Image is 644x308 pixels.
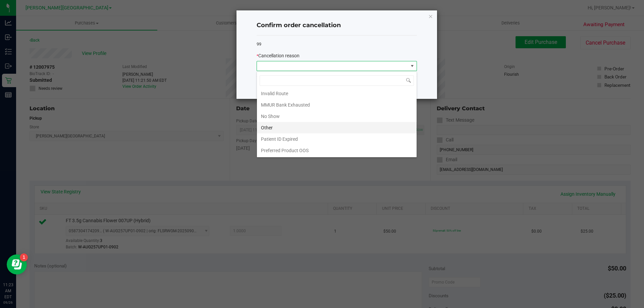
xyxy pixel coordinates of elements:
li: MMUR Bank Exhausted [257,99,417,111]
button: Close [428,12,433,20]
li: Other [257,122,417,133]
span: Cancellation reason [258,53,300,58]
li: Preferred Product OOS [257,145,417,156]
li: Patient ID Expired [257,133,417,145]
li: Invalid Route [257,88,417,99]
iframe: Resource center [7,254,27,274]
h4: Confirm order cancellation [257,21,417,30]
span: 99 [257,42,261,47]
iframe: Resource center unread badge [20,253,28,261]
li: No Show [257,111,417,122]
